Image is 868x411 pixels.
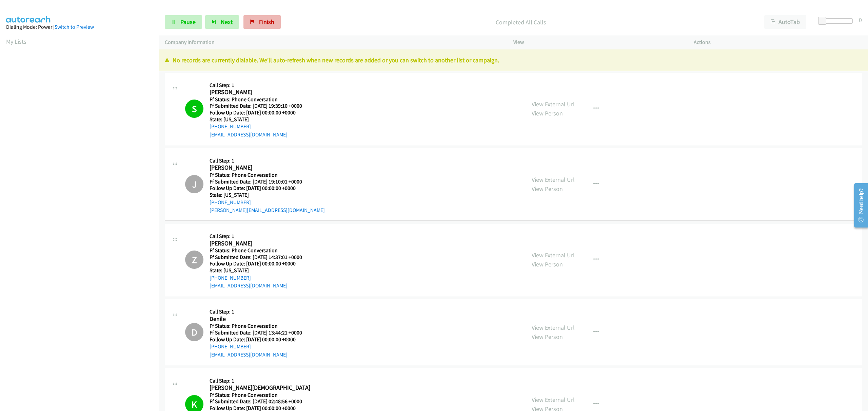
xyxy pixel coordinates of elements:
[210,82,311,89] h5: Call Step: 1
[210,103,311,109] h5: Ff Submitted Date: [DATE] 19:39:10 +0000
[210,308,311,315] h5: Call Step: 1
[55,24,94,30] a: Switch to Preview
[6,38,26,45] a: My Lists
[210,96,311,103] h5: Ff Status: Phone Conversation
[210,398,311,405] h5: Ff Submitted Date: [DATE] 02:48:56 +0000
[210,275,251,281] a: [PHONE_NUMBER]
[210,123,251,130] a: [PHONE_NUMBER]
[180,18,196,26] span: Pause
[210,377,311,384] h5: Call Step: 1
[210,343,251,350] a: [PHONE_NUMBER]
[210,109,311,116] h5: Follow Up Date: [DATE] 00:00:00 +0000
[259,18,274,26] span: Finish
[210,207,325,213] a: [PERSON_NAME][EMAIL_ADDRESS][DOMAIN_NAME]
[822,18,853,24] div: Delay between calls (in seconds)
[210,131,288,138] a: [EMAIL_ADDRESS][DOMAIN_NAME]
[532,396,575,404] a: View External Url
[6,52,159,374] iframe: Dialpad
[764,15,806,29] button: AutoTab
[185,100,203,118] h1: S
[205,15,239,29] button: Next
[210,233,311,240] h5: Call Step: 1
[210,384,311,392] h2: [PERSON_NAME][DEMOGRAPHIC_DATA]
[859,15,862,24] div: 0
[513,38,682,46] p: View
[210,192,325,198] h5: State: [US_STATE]
[532,176,575,183] a: View External Url
[165,38,501,46] p: Company Information
[532,251,575,259] a: View External Url
[210,323,311,329] h5: Ff Status: Phone Conversation
[532,324,575,331] a: View External Url
[210,116,311,123] h5: State: [US_STATE]
[210,336,311,343] h5: Follow Up Date: [DATE] 00:00:00 +0000
[210,267,311,274] h5: State: [US_STATE]
[210,240,311,247] h2: [PERSON_NAME]
[185,323,203,341] h1: D
[694,38,862,46] p: Actions
[185,251,203,269] h1: Z
[210,185,325,192] h5: Follow Up Date: [DATE] 00:00:00 +0000
[210,329,311,336] h5: Ff Submitted Date: [DATE] 13:44:21 +0000
[532,185,563,193] a: View Person
[185,175,203,193] h1: J
[532,100,575,108] a: View External Url
[210,199,251,205] a: [PHONE_NUMBER]
[210,88,311,96] h2: [PERSON_NAME]
[532,260,563,268] a: View Person
[210,351,288,358] a: [EMAIL_ADDRESS][DOMAIN_NAME]
[210,172,325,178] h5: Ff Status: Phone Conversation
[290,18,752,27] p: Completed All Calls
[243,15,281,29] a: Finish
[221,18,233,26] span: Next
[6,23,153,31] div: Dialing Mode: Power |
[165,56,862,65] p: No records are currently dialable. We'll auto-refresh when new records are added or you can switc...
[210,260,311,267] h5: Follow Up Date: [DATE] 00:00:00 +0000
[210,315,311,323] h2: Denile
[210,157,325,164] h5: Call Step: 1
[210,254,311,261] h5: Ff Submitted Date: [DATE] 14:37:01 +0000
[532,333,563,341] a: View Person
[532,109,563,117] a: View Person
[210,282,288,289] a: [EMAIL_ADDRESS][DOMAIN_NAME]
[165,15,202,29] a: Pause
[210,164,311,172] h2: [PERSON_NAME]
[210,247,311,254] h5: Ff Status: Phone Conversation
[849,178,868,232] iframe: Resource Center
[210,392,311,398] h5: Ff Status: Phone Conversation
[210,178,325,185] h5: Ff Submitted Date: [DATE] 19:10:01 +0000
